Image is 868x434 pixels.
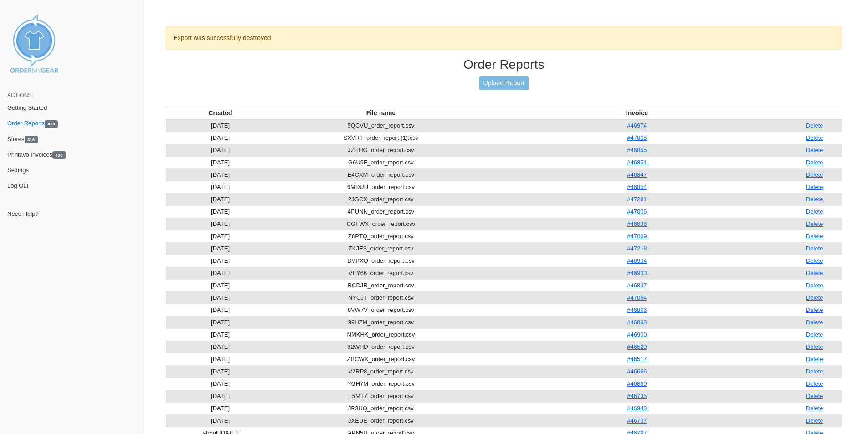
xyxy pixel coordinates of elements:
[806,405,823,412] a: Delete
[275,181,487,193] td: 6MDUU_order_report.csv
[166,414,275,427] td: [DATE]
[806,294,823,301] a: Delete
[166,304,275,316] td: [DATE]
[627,368,647,375] a: #46666
[627,270,647,276] a: #46933
[806,245,823,252] a: Delete
[275,168,487,181] td: E4CXM_order_report.csv
[275,255,487,267] td: DVPXQ_order_report.csv
[487,107,787,119] th: Invoice
[806,159,823,166] a: Delete
[275,402,487,414] td: JP3UQ_order_report.csv
[275,390,487,402] td: E5MT7_order_report.csv
[275,144,487,156] td: JZHHG_order_report.csv
[275,193,487,205] td: 2JGCX_order_report.csv
[275,378,487,390] td: YGH7M_order_report.csv
[166,255,275,267] td: [DATE]
[627,282,647,289] a: #46837
[166,57,842,72] h3: Order Reports
[275,414,487,427] td: JXEUE_order_report.csv
[627,257,647,264] a: #46934
[166,132,275,144] td: [DATE]
[275,353,487,365] td: ZBCWX_order_report.csv
[806,171,823,178] a: Delete
[166,365,275,378] td: [DATE]
[627,405,647,412] a: #46943
[806,196,823,203] a: Delete
[806,393,823,399] a: Delete
[806,306,823,313] a: Delete
[166,402,275,414] td: [DATE]
[275,107,487,119] th: File name
[275,119,487,132] td: 5QCVU_order_report.csv
[166,291,275,304] td: [DATE]
[166,156,275,168] td: [DATE]
[275,230,487,242] td: Z8PTQ_order_report.csv
[166,205,275,218] td: [DATE]
[627,306,647,313] a: #46896
[166,328,275,341] td: [DATE]
[166,316,275,328] td: [DATE]
[627,171,647,178] a: #46847
[275,328,487,341] td: NMKHK_order_report.csv
[166,230,275,242] td: [DATE]
[166,267,275,279] td: [DATE]
[627,356,647,363] a: #46517
[627,196,647,203] a: #47291
[275,341,487,353] td: 82WHD_order_report.csv
[275,316,487,328] td: 99HZM_order_report.csv
[627,208,647,215] a: #47006
[166,242,275,255] td: [DATE]
[166,193,275,205] td: [DATE]
[166,26,842,50] div: Export was successfully destroyed.
[627,147,647,153] a: #46855
[627,220,647,227] a: #46636
[627,233,647,240] a: #47069
[627,184,647,190] a: #46854
[45,120,58,128] span: 426
[627,245,647,252] a: #47218
[166,107,275,119] th: Created
[806,356,823,363] a: Delete
[7,92,31,98] span: Actions
[806,282,823,289] a: Delete
[479,76,529,90] a: Upload Report
[627,319,647,326] a: #46898
[806,233,823,240] a: Delete
[806,331,823,338] a: Delete
[166,341,275,353] td: [DATE]
[806,184,823,190] a: Delete
[275,132,487,144] td: SXVRT_order_report (1).csv
[806,319,823,326] a: Delete
[275,304,487,316] td: 8VW7V_order_report.csv
[166,144,275,156] td: [DATE]
[166,279,275,291] td: [DATE]
[166,181,275,193] td: [DATE]
[275,291,487,304] td: NYCJT_order_report.csv
[275,156,487,168] td: G6U9F_order_report.csv
[627,159,647,166] a: #46851
[166,168,275,181] td: [DATE]
[806,257,823,264] a: Delete
[52,151,66,159] span: 406
[275,365,487,378] td: V2RP8_order_report.csv
[627,417,647,424] a: #46737
[806,368,823,375] a: Delete
[166,353,275,365] td: [DATE]
[627,134,647,141] a: #47005
[166,119,275,132] td: [DATE]
[627,331,647,338] a: #46900
[166,390,275,402] td: [DATE]
[806,147,823,153] a: Delete
[806,122,823,129] a: Delete
[806,417,823,424] a: Delete
[806,343,823,350] a: Delete
[806,380,823,387] a: Delete
[275,267,487,279] td: VEY66_order_report.csv
[25,136,38,143] span: 316
[806,220,823,227] a: Delete
[275,205,487,218] td: 4PUNN_order_report.csv
[806,270,823,276] a: Delete
[166,378,275,390] td: [DATE]
[627,122,647,129] a: #46974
